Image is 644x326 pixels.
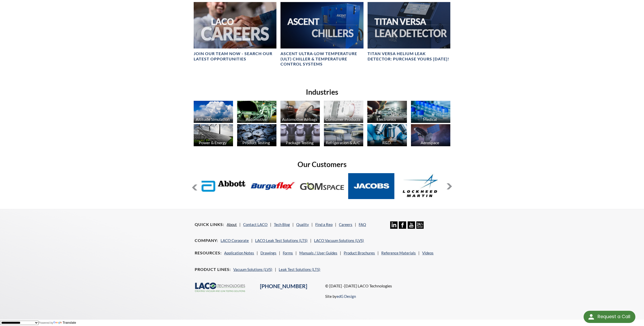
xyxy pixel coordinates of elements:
[359,222,366,227] a: FAQ
[367,101,407,124] a: Electronics
[195,222,224,227] h4: Quick Links
[368,2,450,62] a: TITAN VERSA bannerTITAN VERSA Helium Leak Detector: Purchase Yours [DATE]!
[236,117,276,122] div: Automotive
[367,124,407,148] a: R&D
[237,124,276,146] img: industry_ProductTesting_670x376.jpg
[416,225,424,230] a: 24/7 Support
[280,124,320,148] a: Package Testing
[337,294,356,299] a: edG Design
[283,251,293,255] a: Forms
[280,140,319,145] div: Package Testing
[314,238,364,243] a: LACO Vacuum Solutions (LVS)
[280,124,320,146] img: industry_Package_670x376.jpg
[233,267,272,272] a: Vacuum Solutions (LVS)
[194,51,276,62] h4: Join our team now - SEARCH OUR LATEST OPPORTUNITIES
[315,222,333,227] a: Find a Rep
[299,251,337,255] a: Manuals / User Guides
[325,293,356,299] p: Site by
[367,124,407,146] img: industry_R_D_670x376.jpg
[410,140,450,145] div: Aerospace
[280,101,320,124] a: Automotive Airbags
[250,173,296,199] img: Burgaflex.jpg
[411,124,450,148] a: Aerospace
[422,251,434,255] a: Videos
[195,267,231,272] h4: Product Lines
[587,313,595,321] img: round button
[348,173,394,199] img: Jacobs.jpg
[324,101,363,123] img: industry_Consumer_670x376.jpg
[280,2,363,67] a: Ascent Chiller ImageAscent Ultra-Low Temperature (ULT) Chiller & Temperature Control Systems
[255,238,308,243] a: LACO Leak Test Solutions (LTS)
[279,267,320,272] a: Leak Test Solutions (LTS)
[260,251,276,255] a: Drawings
[194,124,233,146] img: industry_Power-2_670x376.jpg
[236,140,276,145] div: Product Testing
[192,87,452,97] h2: Industries
[193,140,233,145] div: Power & Energy
[274,222,290,227] a: Tech Blog
[195,238,218,243] h4: Company
[324,101,363,124] a: Consumer Products
[324,124,363,148] a: Refrigeration & A/C
[584,311,635,323] div: Request a Call
[339,222,352,227] a: Careers
[53,321,76,324] a: Translate
[344,251,375,255] a: Product Brochures
[194,2,276,62] a: Join our team now - SEARCH OUR LATEST OPPORTUNITIES
[53,321,63,324] img: Google Translate
[194,101,233,123] img: industry_AltitudeSim_670x376.jpg
[280,101,320,123] img: industry_Auto-Airbag_670x376.jpg
[325,283,449,289] p: © [DATE] -[DATE] LACO Technologies
[598,311,630,322] div: Request a Call
[323,140,363,145] div: Refrigeration & A/C
[193,117,233,122] div: Altitude Simulation
[243,222,268,227] a: Contact LACO
[224,251,254,255] a: Application Notes
[227,222,237,227] a: About
[367,140,406,145] div: R&D
[221,238,249,243] a: LACO Corporate
[367,101,407,123] img: industry_Electronics_670x376.jpg
[194,124,233,148] a: Power & Energy
[237,101,276,124] a: Automotive
[237,124,276,148] a: Product Testing
[411,124,450,146] img: Artboard_1.jpg
[324,124,363,146] img: industry_HVAC_670x376.jpg
[200,173,246,199] img: Abbott-Labs.jpg
[411,101,450,123] img: industry_Medical_670x376.jpg
[367,117,406,122] div: Electronics
[192,160,452,169] h2: Our Customers
[398,173,444,199] img: Lockheed-Martin.jpg
[299,173,345,199] img: GOM-Space.jpg
[323,117,363,122] div: Consumer Products
[280,117,319,122] div: Automotive Airbags
[368,51,450,62] h4: TITAN VERSA Helium Leak Detector: Purchase Yours [DATE]!
[260,283,307,289] a: [PHONE_NUMBER]
[410,117,450,122] div: Medical
[411,101,450,124] a: Medical
[195,250,222,256] h4: Resources
[381,251,416,255] a: Reference Materials
[416,221,424,229] img: 24/7 Support Icon
[296,222,309,227] a: Quality
[280,51,363,67] h4: Ascent Ultra-Low Temperature (ULT) Chiller & Temperature Control Systems
[237,101,276,123] img: industry_Automotive_670x376.jpg
[194,101,233,124] a: Altitude Simulation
